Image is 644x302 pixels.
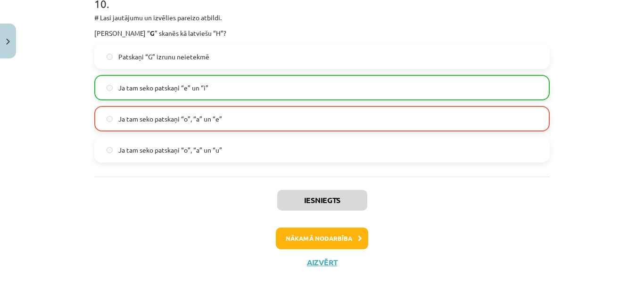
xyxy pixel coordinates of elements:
input: Patskaņi “G” izrunu neietekmē [107,54,113,60]
input: Ja tam seko patskaņi “o”, “a” un “e” [107,116,113,122]
strong: G [150,29,155,37]
span: Patskaņi “G” izrunu neietekmē [118,52,209,62]
input: Ja tam seko patskaņi “o”, “a” un “u” [107,147,113,153]
button: Nākamā nodarbība [276,228,368,249]
button: Iesniegts [277,190,367,211]
span: Ja tam seko patskaņi “e” un “i” [118,83,208,93]
span: Ja tam seko patskaņi “o”, “a” un “e” [118,114,222,124]
input: Ja tam seko patskaņi “e” un “i” [107,85,113,91]
img: icon-close-lesson-0947bae3869378f0d4975bcd49f059093ad1ed9edebbc8119c70593378902aed.svg [6,39,10,45]
button: Aizvērt [304,258,340,267]
p: # Lasi jautājumu un izvēlies pareizo atbildi. [94,13,550,23]
span: Ja tam seko patskaņi “o”, “a” un “u” [118,145,222,155]
p: [PERSON_NAME] “ ” skanēs kā latviešu “H”? [94,28,550,38]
